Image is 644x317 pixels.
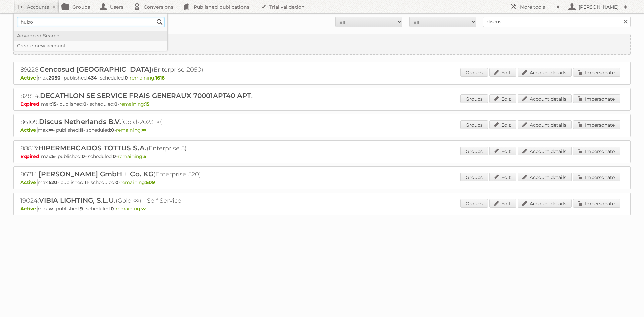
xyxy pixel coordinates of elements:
span: remaining: [118,153,146,159]
a: Impersonate [573,68,620,77]
p: max: - published: - scheduled: - [20,101,624,107]
a: Impersonate [573,199,620,208]
strong: 520 [49,179,57,186]
strong: 5 [52,153,55,159]
a: Groups [460,68,488,77]
input: Search [155,17,165,27]
h2: [PERSON_NAME] [577,4,621,10]
p: max: - published: - scheduled: - [20,179,624,186]
h2: 86109: (Gold-2023 ∞) [20,118,255,126]
a: Groups [460,147,488,155]
a: Account details [518,147,572,155]
a: Groups [460,94,488,103]
strong: 509 [146,179,155,186]
h2: 19024: (Gold ∞) - Self Service [20,196,255,205]
a: Impersonate [573,94,620,103]
strong: 0 [111,127,114,133]
strong: 15 [145,101,149,107]
a: Impersonate [573,147,620,155]
a: Groups [460,173,488,181]
span: Discus Netherlands B.V. [39,118,121,126]
h2: Accounts [27,4,49,10]
p: max: - published: - scheduled: - [20,153,624,159]
span: Expired [20,153,41,159]
p: max: - published: - scheduled: - [20,75,624,81]
a: Impersonate [573,120,620,129]
span: Active [20,75,38,81]
h2: More tools [520,4,553,10]
strong: ∞ [141,206,146,212]
a: Create new account [14,34,630,54]
a: Create new account [14,41,167,51]
span: remaining: [120,179,155,186]
a: Account details [518,68,572,77]
strong: ∞ [142,127,146,133]
strong: 11 [80,127,83,133]
strong: 0 [83,101,87,107]
p: max: - published: - scheduled: - [20,127,624,133]
strong: 0 [82,153,85,159]
a: Advanced Search [14,31,167,41]
span: remaining: [130,75,165,81]
strong: 2050 [49,75,61,81]
a: Edit [489,120,516,129]
a: Impersonate [573,173,620,181]
span: VIBIA LIGHTING, S.L.U. [39,196,116,204]
span: Expired [20,101,41,107]
strong: ∞ [49,206,53,212]
h2: 82824: (Enterprise 15) [20,92,255,100]
a: Groups [460,120,488,129]
strong: 9 [80,206,83,212]
span: remaining: [119,101,149,107]
a: Groups [460,199,488,208]
h2: 89226: (Enterprise 2050) [20,65,255,74]
strong: 11 [84,179,88,186]
a: Edit [489,199,516,208]
span: remaining: [116,127,146,133]
strong: 15 [52,101,56,107]
h2: 88813: (Enterprise 5) [20,144,255,153]
strong: 0 [114,101,118,107]
h2: 86214: (Enterprise 520) [20,170,255,179]
strong: 0 [111,206,114,212]
a: Account details [518,199,572,208]
strong: 1616 [155,75,165,81]
span: remaining: [116,206,146,212]
span: Active [20,179,38,186]
strong: ∞ [49,127,53,133]
span: DECATHLON SE SERVICE FRAIS GENERAUX 70001APT40 APTONIA (Nutritions et soins) [40,92,339,100]
a: Edit [489,68,516,77]
span: HIPERMERCADOS TOTTUS S.A. [38,144,147,152]
a: Edit [489,94,516,103]
a: Account details [518,120,572,129]
span: Cencosud [GEOGRAPHIC_DATA] [40,65,152,73]
strong: 434 [88,75,97,81]
strong: 5 [143,153,146,159]
span: Active [20,127,38,133]
a: Account details [518,94,572,103]
a: Account details [518,173,572,181]
strong: 0 [125,75,128,81]
a: Edit [489,173,516,181]
a: Edit [489,147,516,155]
span: [PERSON_NAME] GmbH + Co. KG [39,170,153,178]
span: Active [20,206,38,212]
strong: 0 [113,153,116,159]
strong: 0 [115,179,119,186]
p: max: - published: - scheduled: - [20,206,624,212]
